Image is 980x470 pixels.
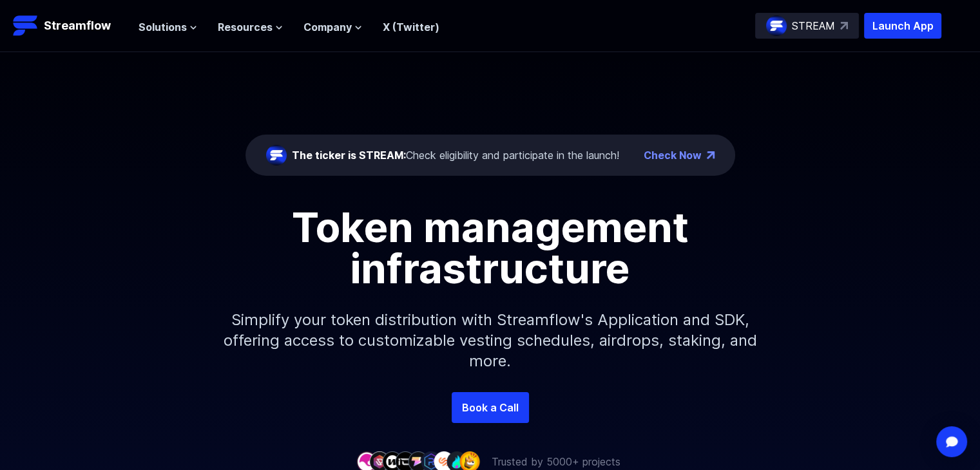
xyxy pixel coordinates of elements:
[139,19,197,35] button: Solutions
[840,22,848,30] img: top-right-arrow.svg
[139,19,187,35] span: Solutions
[13,13,39,39] img: Streamflow Logo
[200,207,780,289] h1: Token management infrastructure
[292,147,619,163] div: Check eligibility and participate in the launch!
[492,454,620,469] p: Trusted by 5000+ projects
[292,149,406,162] span: The ticker is STREAM:
[792,18,835,33] p: STREAM
[755,13,859,39] a: STREAM
[452,392,529,423] a: Book a Call
[766,15,787,36] img: streamflow-logo-circle.png
[266,145,287,165] img: streamflow-logo-circle.png
[644,147,702,163] a: Check Now
[707,151,715,159] img: top-right-arrow.png
[864,13,941,39] button: Launch App
[303,19,352,35] span: Company
[383,21,439,33] a: X (Twitter)
[303,19,362,35] button: Company
[218,19,273,35] span: Resources
[44,17,111,35] p: Streamflow
[13,13,126,39] a: Streamflow
[213,289,767,392] p: Simplify your token distribution with Streamflow's Application and SDK, offering access to custom...
[936,426,967,457] div: Open Intercom Messenger
[218,19,283,35] button: Resources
